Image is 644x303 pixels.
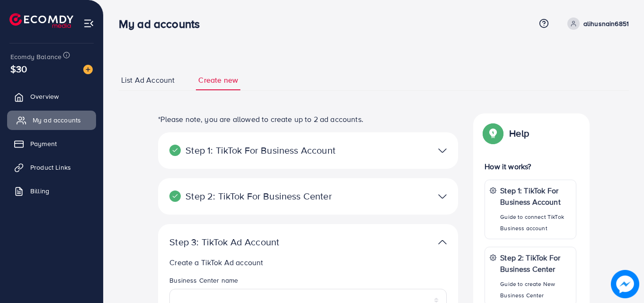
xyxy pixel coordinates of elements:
legend: Business Center name [169,276,447,289]
span: Product Links [30,163,71,172]
img: TikTok partner [438,144,447,157]
p: *Please note, you are allowed to create up to 2 ad accounts. [158,113,458,125]
p: Guide to create New Business Center [500,278,571,301]
img: TikTok partner [438,235,447,249]
p: Guide to connect TikTok Business account [500,211,571,234]
a: alihusnain6851 [564,17,629,30]
span: My ad accounts [33,115,81,125]
img: image [83,65,93,74]
p: Step 1: TikTok For Business Account [169,145,349,156]
span: Ecomdy Balance [10,52,62,61]
p: Create a TikTok Ad account [169,257,447,268]
img: Popup guide [485,125,502,142]
span: Billing [30,186,49,196]
a: My ad accounts [7,111,96,130]
h3: My ad accounts [119,17,207,31]
span: $30 [10,62,27,76]
a: Product Links [7,158,96,177]
p: Step 2: TikTok For Business Center [169,190,349,202]
a: Payment [7,134,96,153]
p: Help [509,128,529,139]
img: image [613,272,637,296]
p: Step 3: TikTok Ad Account [169,236,349,248]
span: Create new [198,75,238,86]
p: Step 2: TikTok For Business Center [500,252,571,275]
img: menu [83,18,94,29]
img: logo [9,13,73,28]
span: List Ad Account [121,75,175,86]
span: Payment [30,139,57,148]
p: How it works? [485,161,576,172]
img: TikTok partner [438,190,447,203]
a: Billing [7,182,96,200]
a: Overview [7,87,96,106]
p: alihusnain6851 [583,18,629,29]
span: Overview [30,92,59,101]
p: Step 1: TikTok For Business Account [500,185,571,208]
